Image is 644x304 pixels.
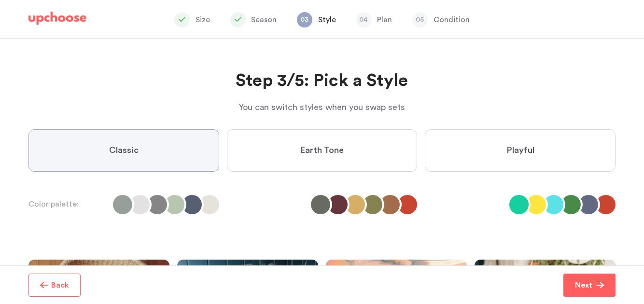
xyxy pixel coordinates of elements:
[252,14,277,26] p: Season
[28,12,86,29] a: UpChoose
[378,14,392,26] p: Plan
[356,12,372,28] span: 04
[297,12,312,28] span: 03
[28,69,616,93] h2: Step 3/5: Pick a Style
[28,274,81,297] button: Back
[318,14,336,26] p: Style
[412,12,428,28] span: 05
[52,279,70,291] p: Back
[575,279,592,291] p: Next
[300,145,344,156] span: Earth Tone
[109,145,139,156] span: Classic
[563,274,616,297] button: Next
[28,12,86,25] img: UpChoose
[196,14,210,26] p: Size
[239,103,406,111] span: You can switch styles when you swap sets
[506,145,534,156] span: Playful
[434,14,470,26] p: Condition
